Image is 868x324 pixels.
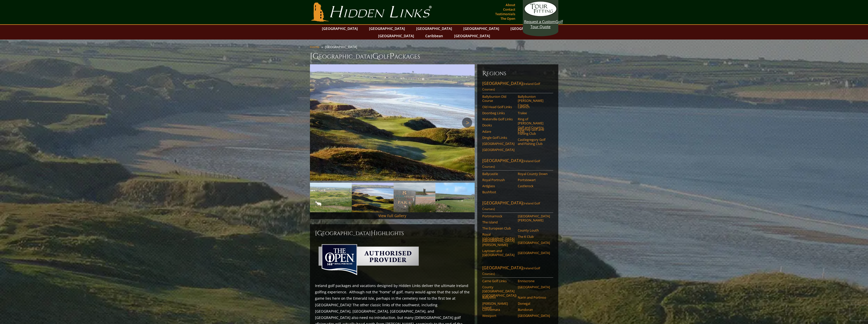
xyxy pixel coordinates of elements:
a: Killarney Golf and Fishing Club [518,127,550,136]
a: Enniscrone [518,279,550,283]
a: Royal [GEOGRAPHIC_DATA] [482,232,514,241]
a: Request a CustomGolf Tour Quote [524,1,557,29]
a: Next [462,118,472,128]
span: G [372,51,379,61]
a: Bushfoot [482,190,514,194]
a: Dooks [482,123,514,127]
a: [GEOGRAPHIC_DATA](Ireland Golf Courses) [482,265,553,278]
span: (Ireland Golf Courses) [482,82,540,91]
a: [GEOGRAPHIC_DATA] [414,25,455,32]
a: View Full Gallery [378,213,406,218]
a: Caribbean [423,32,446,40]
a: [GEOGRAPHIC_DATA] [518,241,550,245]
a: Doonbeg Links [482,111,514,115]
a: Portmarnock [482,214,514,218]
a: Contact [502,6,516,13]
a: [GEOGRAPHIC_DATA][PERSON_NAME] [482,239,514,247]
span: (Ireland Golf Courses) [482,201,540,211]
a: Castlerock [518,184,550,188]
a: Ballybunion [PERSON_NAME] Course [518,94,550,107]
a: [GEOGRAPHIC_DATA] [452,32,493,40]
a: The Island [482,220,514,224]
a: The K Club [518,235,550,239]
span: Request a Custom [524,19,556,24]
a: Dingle Golf Links [482,136,514,140]
h1: [GEOGRAPHIC_DATA] olf ackages [310,51,558,61]
a: [GEOGRAPHIC_DATA] [376,32,417,40]
a: Home [310,45,319,49]
a: Ring of [PERSON_NAME] Golf and Country Club [518,117,550,134]
a: Bundoran [518,308,550,312]
a: [GEOGRAPHIC_DATA] [518,285,550,289]
a: [GEOGRAPHIC_DATA] [482,148,514,152]
a: [GEOGRAPHIC_DATA] [366,25,408,32]
a: [GEOGRAPHIC_DATA](Ireland Golf Courses) [482,81,553,93]
a: Ardglass [482,184,514,188]
a: Waterville Golf Links [482,117,514,121]
a: Portstewart [518,178,550,182]
a: Castlegregory Golf and Fishing Club [518,138,550,146]
a: The Open [499,15,516,22]
a: Old Head Golf Links [482,105,514,109]
h2: [GEOGRAPHIC_DATA] ighlights [315,229,470,237]
a: [GEOGRAPHIC_DATA] [461,25,502,32]
a: [GEOGRAPHIC_DATA](Ireland Golf Courses) [482,158,553,170]
h6: Regions [482,69,553,78]
a: Royal Portrush [482,178,514,182]
a: [GEOGRAPHIC_DATA][PERSON_NAME] [518,214,550,222]
a: Tralee [518,111,550,115]
span: (Ireland Golf Courses) [482,266,540,276]
a: [GEOGRAPHIC_DATA] [518,314,550,318]
a: Ballycastle [482,172,514,176]
a: Previous [312,118,323,128]
a: The European Club [482,226,514,230]
a: [GEOGRAPHIC_DATA] [319,25,360,32]
a: Testimonials [494,10,516,17]
a: Connemara [482,308,514,312]
a: Adare [482,129,514,134]
a: Royal County Down [518,172,550,176]
a: [PERSON_NAME] Island [482,301,514,310]
span: H [371,229,376,237]
li: [GEOGRAPHIC_DATA] [325,45,359,49]
a: County [GEOGRAPHIC_DATA] ([GEOGRAPHIC_DATA]) [482,285,514,297]
a: [GEOGRAPHIC_DATA] [508,25,549,32]
a: Westport [482,314,514,318]
a: Carne Golf Links [482,279,514,283]
a: Ballyliffin [482,295,514,299]
span: P [390,51,394,61]
a: Narin and Portnoo [518,295,550,299]
a: [GEOGRAPHIC_DATA] [518,251,550,255]
a: Donegal [518,301,550,306]
a: [GEOGRAPHIC_DATA] [482,142,514,146]
a: Laytown and [GEOGRAPHIC_DATA] [482,249,514,257]
a: Ballybunion Old Course [482,94,514,103]
a: About [504,1,516,8]
a: [GEOGRAPHIC_DATA](Ireland Golf Courses) [482,200,553,213]
a: Lahinch [518,105,550,109]
a: County Louth [518,228,550,232]
span: (Ireland Golf Courses) [482,159,540,169]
